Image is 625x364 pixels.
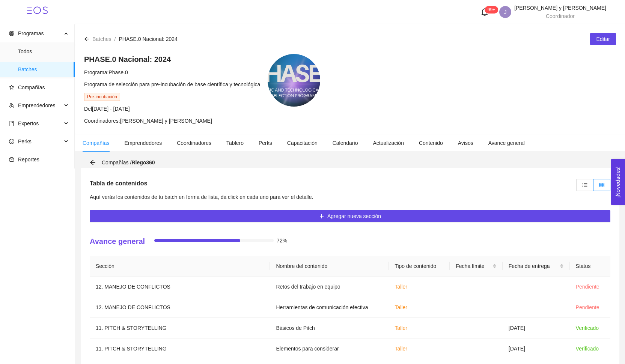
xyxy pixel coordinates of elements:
[83,140,110,146] span: Compañías
[270,338,389,359] td: Elementos para considerar
[458,140,473,146] span: Avisos
[9,85,14,90] span: star
[395,284,407,290] span: Taller
[480,8,489,16] span: bell
[9,157,14,162] span: dashboard
[270,256,389,277] th: Nombre del contenido
[84,118,212,124] span: Coordinadores: [PERSON_NAME] y [PERSON_NAME]
[327,212,381,220] span: Agregar nueva sección
[395,325,407,331] span: Taller
[9,121,14,126] span: book
[90,338,270,359] td: 11. PITCH & STORYTELLING
[503,338,570,359] td: [DATE]
[84,36,89,42] span: arrow-left
[576,284,599,290] span: Pendiente
[456,262,491,270] span: Fecha límite
[270,318,389,338] td: Básicos de Pitch
[590,33,616,45] button: Editar
[319,214,324,220] span: plus
[395,346,407,352] span: Taller
[90,159,96,165] span: arrow-left
[485,6,498,14] sup: 122
[84,106,130,112] span: Del [DATE] - [DATE]
[131,159,155,165] strong: Riego360
[611,159,625,205] button: Open Feedback Widget
[18,138,32,144] span: Perks
[373,140,404,146] span: Actualización
[18,156,39,162] span: Reportes
[333,140,358,146] span: Calendario
[18,84,45,90] span: Compañías
[177,140,211,146] span: Coordinadores
[90,236,145,247] h4: Avance general
[18,44,69,59] span: Todos
[18,102,56,108] span: Emprendedores
[576,304,599,310] span: Pendiente
[18,30,44,36] span: Programas
[84,69,128,75] span: Programa: Phase.0
[90,277,270,297] td: 12. MANEJO DE CONFLICTOS
[90,179,148,188] h5: Tabla de contenidos
[90,318,270,338] td: 11. PITCH & STORYTELLING
[102,159,155,165] span: Compañías /
[125,140,162,146] span: Emprendedores
[90,256,270,277] th: Sección
[277,238,287,243] span: 72%
[270,277,389,297] td: Retos del trabajo en equipo
[119,36,177,42] span: PHASE.0 Nacional: 2024
[84,81,260,87] span: Programa de selección para pre-incubación de base científica y tecnológica
[90,297,270,318] td: 12. MANEJO DE CONFLICTOS
[570,256,610,277] th: Status
[503,318,570,338] td: [DATE]
[389,256,450,277] th: Tipo de contenido
[395,304,407,310] span: Taller
[419,140,443,146] span: Contenido
[9,103,14,108] span: team
[504,6,506,18] span: J
[18,120,39,126] span: Expertos
[546,13,575,19] span: Coordinador
[84,54,260,65] h4: PHASE.0 Nacional: 2024
[596,35,610,43] span: Editar
[576,346,599,352] span: Verificado
[576,325,599,331] span: Verificado
[9,31,14,36] span: global
[90,210,610,222] button: plusAgregar nueva sección
[84,93,120,101] span: Pre-incubación
[509,262,558,270] span: Fecha de entrega
[270,297,389,318] td: Herramientas de comunicación efectiva
[18,62,69,77] span: Batches
[582,182,587,188] span: unordered-list
[599,182,604,188] span: table
[114,36,116,42] span: /
[9,139,14,144] span: smile
[488,140,525,146] span: Avance general
[90,159,96,166] div: Volver
[287,140,318,146] span: Capacitación
[90,194,313,200] span: Aquí verás los contenidos de tu batch en forma de lista, da click en cada uno para ver el detalle.
[92,36,111,42] span: Batches
[514,5,606,11] span: [PERSON_NAME] y [PERSON_NAME]
[226,140,244,146] span: Tablero
[259,140,272,146] span: Perks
